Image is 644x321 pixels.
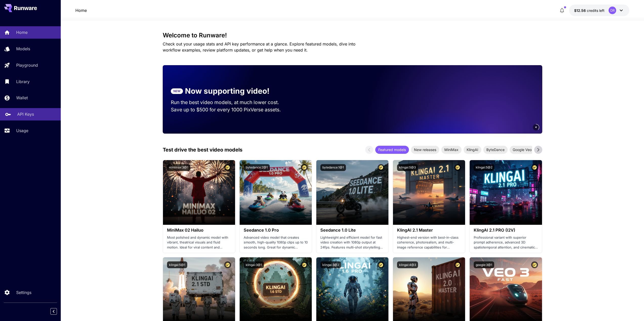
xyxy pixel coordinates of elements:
[474,261,494,268] button: google:3@1
[173,89,180,93] p: NEW
[474,228,538,233] h3: KlingAI 2.1 PRO (I2V)
[378,261,384,268] button: Certified Model – Vetted for best performance and includes a commercial license.
[474,235,538,250] p: Professional variant with superior prompt adherence, advanced 3D spatiotemporal attention, and ci...
[16,95,28,101] p: Wallet
[375,147,409,152] span: Featured models
[244,164,270,171] button: bytedance:2@1
[244,261,264,268] button: klingai:3@1
[510,147,535,152] span: Google Veo
[474,164,494,171] button: klingai:5@2
[574,8,587,13] span: $12.56
[224,164,231,171] button: Certified Model – Vetted for best performance and includes a commercial license.
[171,99,289,106] p: Run the best video models, at much lower cost.
[163,146,242,154] p: Test drive the best video models
[224,261,231,268] button: Certified Model – Vetted for best performance and includes a commercial license.
[483,147,508,152] span: ByteDance
[163,32,542,39] h3: Welcome to Runware!
[411,147,439,152] span: New releases
[54,307,61,316] div: Collapse sidebar
[464,146,481,154] div: KlingAI
[464,147,481,152] span: KlingAI
[454,164,461,171] button: Certified Model – Vetted for best performance and includes a commercial license.
[185,85,269,97] p: Now supporting video!
[411,146,439,154] div: New releases
[16,289,31,295] p: Settings
[244,228,308,233] h3: Seedance 1.0 Pro
[320,235,384,250] p: Lightweight and efficient model for fast video creation with 1080p output at 24fps. Features mult...
[397,261,418,268] button: klingai:4@3
[167,261,187,268] button: klingai:5@1
[301,164,308,171] button: Certified Model – Vetted for best performance and includes a commercial license.
[441,147,462,152] span: MiniMax
[609,7,616,14] div: DR
[75,7,87,13] nav: breadcrumb
[535,125,537,129] span: 4
[320,164,346,171] button: bytedance:1@1
[441,146,462,154] div: MiniMax
[378,164,384,171] button: Certified Model – Vetted for best performance and includes a commercial license.
[171,106,289,113] p: Save up to $500 for every 1000 PixVerse assets.
[397,235,461,250] p: Highest-end version with best-in-class coherence, photorealism, and multi-image reference capabil...
[301,261,308,268] button: Certified Model – Vetted for best performance and includes a commercial license.
[316,160,388,225] img: alt
[167,164,190,171] button: minimax:3@1
[16,79,30,85] p: Library
[483,146,508,154] div: ByteDance
[16,29,28,35] p: Home
[393,160,465,225] img: alt
[531,261,538,268] button: Certified Model – Vetted for best performance and includes a commercial license.
[244,235,308,250] p: Advanced video model that creates smooth, high-quality 1080p clips up to 10 seconds long. Great f...
[397,164,418,171] button: klingai:5@3
[470,160,542,225] img: alt
[163,41,356,53] span: Check out your usage stats and API key performance at a glance. Explore featured models, dive int...
[163,160,235,225] img: alt
[16,62,38,68] p: Playground
[167,228,231,233] h3: MiniMax 02 Hailuo
[454,261,461,268] button: Certified Model – Vetted for best performance and includes a commercial license.
[320,228,384,233] h3: Seedance 1.0 Lite
[75,7,87,13] a: Home
[16,128,28,134] p: Usage
[569,5,629,16] button: $12.56404DR
[587,8,605,13] span: credits left
[531,164,538,171] button: Certified Model – Vetted for best performance and includes a commercial license.
[397,228,461,233] h3: KlingAI 2.1 Master
[510,146,535,154] div: Google Veo
[50,308,57,315] button: Collapse sidebar
[167,235,231,250] p: Most polished and dynamic model with vibrant, theatrical visuals and fluid motion. Ideal for vira...
[17,111,34,117] p: API Keys
[574,8,605,13] div: $12.56404
[320,261,341,268] button: klingai:3@2
[16,46,30,52] p: Models
[375,146,409,154] div: Featured models
[240,160,312,225] img: alt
